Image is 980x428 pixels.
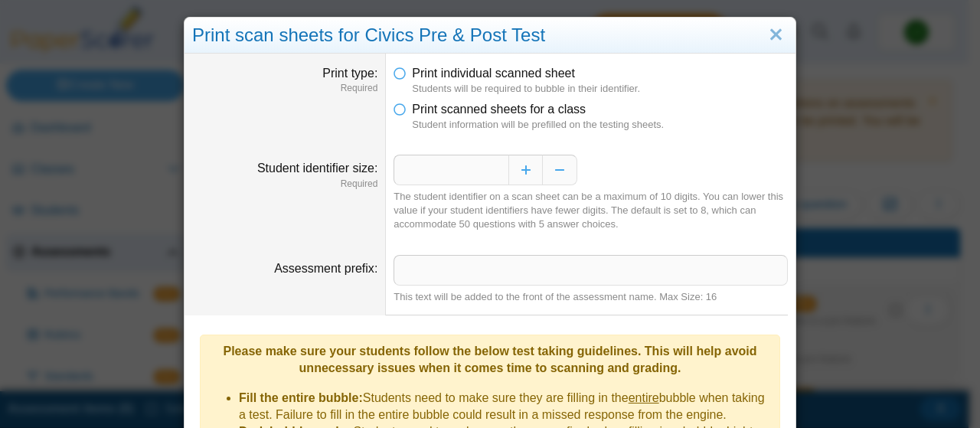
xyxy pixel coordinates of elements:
dfn: Student information will be prefilled on the testing sheets. [412,118,788,132]
button: Increase [508,155,543,185]
div: The student identifier on a scan sheet can be a maximum of 10 digits. You can lower this value if... [394,190,788,232]
div: Print scan sheets for Civics Pre & Post Test [185,18,795,54]
dfn: Required [192,82,377,95]
label: Student identifier size [257,162,377,175]
b: Please make sure your students follow the below test taking guidelines. This will help avoid unne... [223,345,756,374]
span: Print individual scanned sheet [412,67,575,80]
button: Decrease [543,155,577,185]
b: Fill the entire bubble: [239,391,363,404]
dfn: Required [192,178,377,191]
label: Assessment prefix [274,262,377,275]
div: This text will be added to the front of the assessment name. Max Size: 16 [394,290,788,304]
a: Close [764,22,788,48]
label: Print type [322,67,377,80]
li: Students need to make sure they are filling in the bubble when taking a test. Failure to fill in ... [239,390,772,424]
dfn: Students will be required to bubble in their identifier. [412,82,788,96]
span: Print scanned sheets for a class [412,103,586,116]
u: entire [629,391,659,404]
